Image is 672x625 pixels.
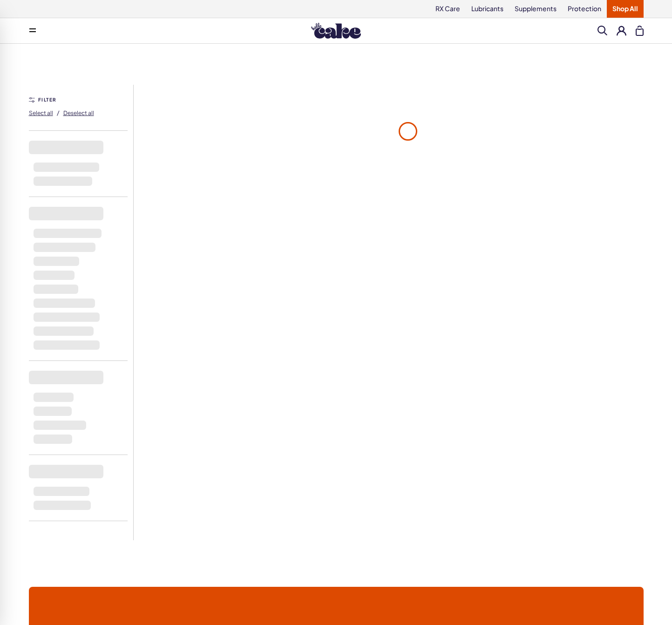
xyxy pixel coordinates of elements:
[311,23,361,39] img: Hello Cake
[63,109,94,116] span: Deselect all
[29,105,53,120] button: Select all
[29,109,53,116] span: Select all
[63,105,94,120] button: Deselect all
[57,109,60,117] span: /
